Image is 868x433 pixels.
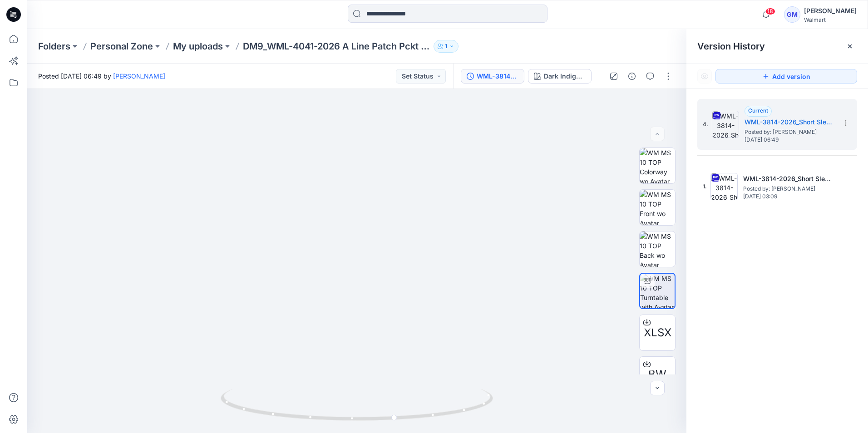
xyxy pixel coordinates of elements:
span: [DATE] 03:09 [743,193,834,200]
div: GM [784,6,800,23]
h5: WML-3814-2026_Short Sleeve Denim Jacket_Softsilver [743,173,834,184]
button: WML-3814-2026_Short Sleeve Denim Jacket_Full Colorway [461,69,524,84]
button: Dark Indigo Wash [528,69,592,84]
img: WM MS 10 TOP Back wo Avatar [640,231,675,267]
div: Walmart [804,16,857,23]
a: [PERSON_NAME] [113,72,165,80]
span: Posted by: Gayan Mahawithanalage [745,128,835,137]
button: Show Hidden Versions [697,69,712,84]
button: Details [625,69,639,84]
a: Folders [38,40,70,53]
div: [PERSON_NAME] [804,5,857,16]
img: eyJhbGciOiJIUzI1NiIsImtpZCI6IjAiLCJzbHQiOiJzZXMiLCJ0eXAiOiJKV1QifQ.eyJkYXRhIjp7InR5cGUiOiJzdG9yYW... [82,55,631,433]
h5: WML-3814-2026_Short Sleeve Denim Jacket_Full Colorway [745,117,835,128]
img: WM MS 10 TOP Colorway wo Avatar [640,148,675,183]
img: WM MS 10 TOP Front wo Avatar [640,190,675,225]
button: Add version [715,69,857,84]
img: WML-3814-2026_Short Sleeve Denim Jacket_Softsilver [710,173,738,200]
button: Close [846,43,853,50]
span: Version History [697,41,765,52]
span: BW [648,366,666,383]
span: Posted by: Gayan Mahawithanalage [743,184,834,193]
span: Current [748,107,768,114]
div: Dark Indigo Wash [544,71,586,81]
a: My uploads [173,40,223,53]
div: WML-3814-2026_Short Sleeve Denim Jacket_Full Colorway [477,71,518,81]
span: XLSX [644,325,671,341]
img: WM MS 10 TOP Turntable with Avatar [640,274,675,308]
img: WML-3814-2026_Short Sleeve Denim Jacket_Full Colorway [712,111,739,138]
span: Posted [DATE] 06:49 by [38,71,165,81]
span: [DATE] 06:49 [745,137,835,143]
span: 18 [765,8,775,15]
span: 1. [703,182,707,191]
p: 1 [445,41,447,51]
a: Personal Zone [90,40,153,53]
button: 1 [434,40,459,53]
p: DM9_WML-4041-2026 A Line Patch Pckt Midi Skirt [243,40,430,53]
span: 4. [703,120,708,128]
